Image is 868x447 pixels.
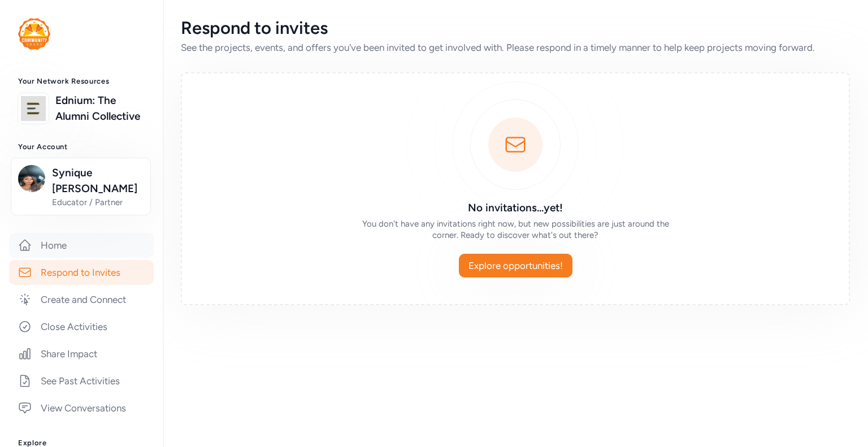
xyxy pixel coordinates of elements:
[21,96,46,121] img: logo
[468,259,563,272] span: Explore opportunities!
[52,165,144,197] span: Synique [PERSON_NAME]
[9,260,154,285] a: Respond to Invites
[11,158,151,215] button: Synique [PERSON_NAME]Educator / Partner
[52,197,144,208] span: Educator / Partner
[181,18,850,38] div: Respond to invites
[9,233,154,258] a: Home
[18,77,145,86] h3: Your Network Resources
[9,314,154,339] a: Close Activities
[181,41,850,54] div: See the projects, events, and offers you've been invited to get involved with. Please respond in ...
[9,287,154,312] a: Create and Connect
[9,368,154,393] a: See Past Activities
[9,396,154,420] a: View Conversations
[18,18,50,50] img: logo
[459,254,572,277] a: Explore opportunities!
[9,341,154,366] a: Share Impact
[353,200,678,216] h3: No invitations...yet!
[353,218,678,241] div: You don't have any invitations right now, but new possibilities are just around the corner. Ready...
[18,142,145,151] h3: Your Account
[459,254,572,277] button: Explore opportunities!
[55,93,145,124] a: Ednium: The Alumni Collective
